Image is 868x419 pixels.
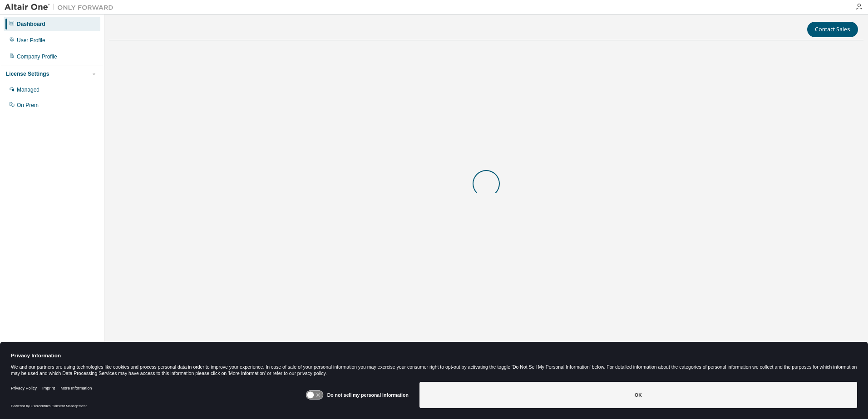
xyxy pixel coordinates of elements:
button: Contact Sales [807,22,858,37]
div: Company Profile [17,53,57,60]
div: User Profile [17,37,45,44]
img: Altair One [5,3,118,12]
div: On Prem [17,102,39,109]
div: Dashboard [17,20,45,28]
div: Managed [17,86,39,93]
div: License Settings [6,70,49,78]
